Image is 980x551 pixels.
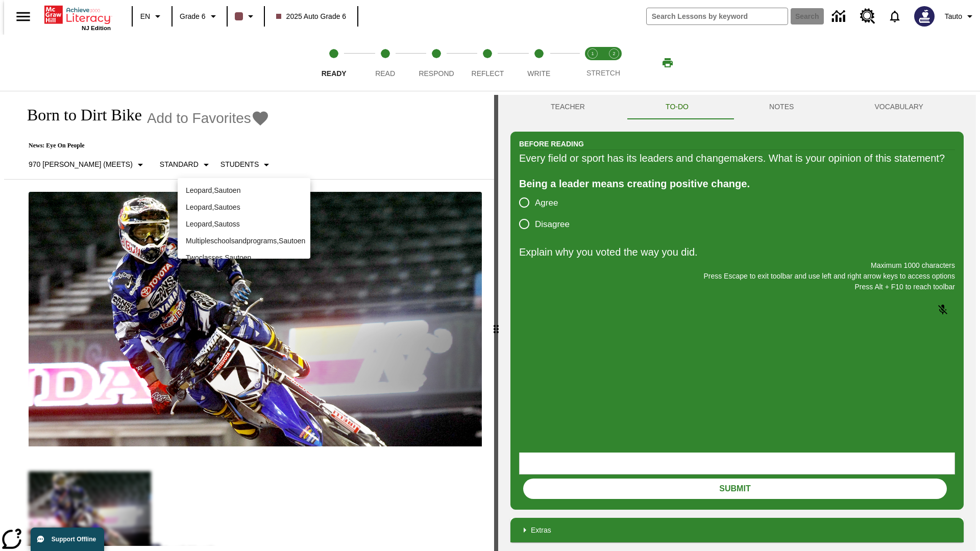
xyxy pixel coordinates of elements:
p: Multipleschoolsandprograms , Sautoen [186,236,302,246]
p: Twoclasses , Sautoen [186,253,302,263]
p: Leopard , Sautoss [186,219,302,230]
p: Leopard , Sautoen [186,185,302,196]
p: Leopard , Sautoes [186,202,302,213]
body: Explain why you voted the way you did. Maximum 1000 characters Press Alt + F10 to reach toolbar P... [4,8,149,17]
